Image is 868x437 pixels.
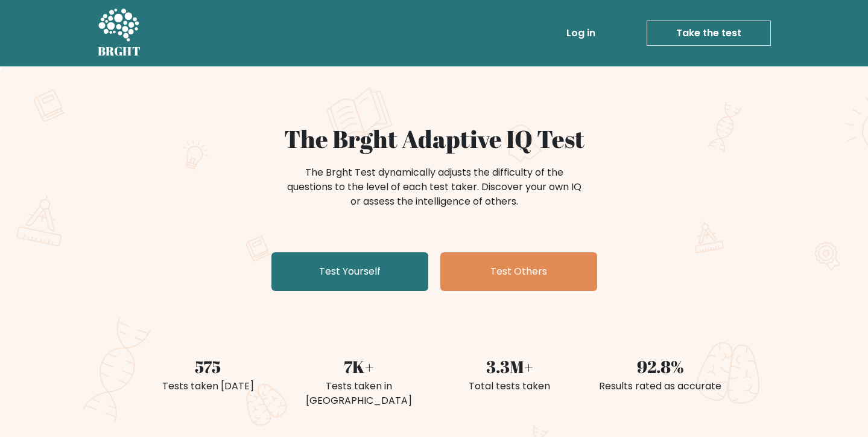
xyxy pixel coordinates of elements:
[562,21,600,45] a: Log in
[284,165,585,209] div: The Brght Test dynamically adjusts the difficulty of the questions to the level of each test take...
[291,354,427,379] div: 7K+
[271,252,428,291] a: Test Yourself
[592,354,729,379] div: 92.8%
[140,124,729,153] h1: The Brght Adaptive IQ Test
[291,379,427,408] div: Tests taken in [GEOGRAPHIC_DATA]
[442,379,578,394] div: Total tests taken
[442,354,578,379] div: 3.3M+
[647,21,771,46] a: Take the test
[140,379,276,394] div: Tests taken [DATE]
[140,354,276,379] div: 575
[592,379,729,394] div: Results rated as accurate
[440,252,597,291] a: Test Others
[98,5,141,62] a: BRGHT
[98,44,141,59] h5: BRGHT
